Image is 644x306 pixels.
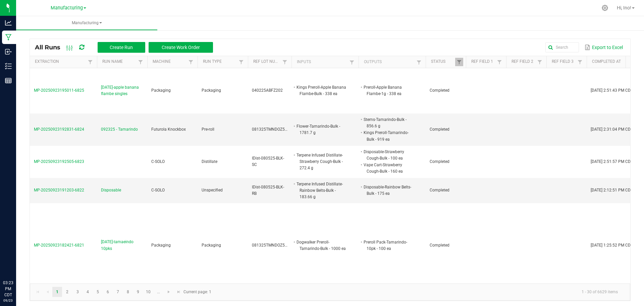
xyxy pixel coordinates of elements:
a: Page 2 [62,287,72,297]
a: Filter [536,58,544,66]
span: [DATE] 2:51:43 PM CDT [591,88,633,93]
span: MP-20250923192505-6823 [34,159,84,164]
inline-svg: Analytics [5,19,12,26]
a: Manufacturing [16,16,157,30]
span: [DATE]-apple banana flambe singles [101,84,143,97]
a: Page 6 [103,287,113,297]
span: Create Run [110,45,133,50]
span: MP-20250923182421-6821 [34,243,84,248]
a: Filter [137,58,145,66]
span: Manufacturing [16,20,157,26]
a: Page 8 [123,287,133,297]
a: Page 10 [144,287,153,297]
a: Page 4 [83,287,93,297]
li: Stems-Tamarindo-Bulk - 856.6 g [363,116,416,129]
span: Packaging [151,88,171,93]
a: Filter [455,58,463,66]
th: Outputs [359,56,426,68]
a: Ref Field 3Sortable [552,59,576,64]
li: Terpene Infused Distillate-Strawberry Cough-Bulk - 272.4 g [296,152,348,172]
span: Manufacturing [51,5,83,11]
a: ExtractionSortable [35,59,86,64]
a: Filter [415,58,423,67]
span: Completed [430,188,449,192]
inline-svg: Reports [5,77,12,84]
span: 081325TMNDOZ502 [252,243,289,248]
span: Packaging [202,88,221,93]
kendo-pager-info: 1 - 30 of 6629 items [215,287,623,298]
li: Kings Preroll-Tamarindo-Bulk - 919 ea [363,129,416,142]
a: StatusSortable [431,59,455,64]
a: Page 5 [93,287,103,297]
span: Futurola Knockbox [151,127,186,132]
span: [DATE] 2:31:04 PM CDT [591,127,633,132]
inline-svg: Inbound [5,48,12,55]
span: Go to the last page [176,289,181,295]
li: Disposable-Strawberry Cough-Bulk - 100 ea [363,148,416,162]
div: All Runs [35,42,218,53]
span: Packaging [151,243,171,248]
a: Filter [187,58,195,66]
p: 03:23 PM CDT [3,280,13,298]
a: Filter [281,58,289,66]
span: C-SOLO [151,159,165,164]
a: Page 3 [73,287,83,297]
li: Flower-Tamarindo-Bulk - 1781.7 g [296,123,348,136]
span: [DATE] 1:25:52 PM CDT [591,243,633,248]
div: Manage settings [601,5,609,11]
a: Page 9 [133,287,143,297]
a: Go to the next page [164,287,174,297]
a: Filter [576,58,584,66]
span: [DATE] 2:12:51 PM CDT [591,188,633,192]
span: Pre-roll [202,127,214,132]
kendo-pager: Current page: 1 [30,283,630,301]
a: Filter [237,58,245,66]
a: Filter [495,58,503,66]
span: Distillate [202,159,217,164]
button: Create Work Order [149,42,213,53]
span: Disposable [101,187,121,193]
li: Preroll Pack-Tamarindo-10pk - 100 ea [363,239,416,252]
span: Packaging [202,243,221,248]
span: Completed [430,88,449,93]
a: Ref Field 2Sortable [512,59,535,64]
span: Completed [430,127,449,132]
a: Page 7 [113,287,123,297]
a: Run NameSortable [102,59,136,64]
th: Inputs [291,56,359,68]
span: MP-20250923195011-6825 [34,88,84,93]
span: Unspecified [202,188,223,192]
span: 040225ABFZ202 [252,88,283,93]
span: Hi, Ino! [617,5,631,10]
span: 092325 - Tamarindo [101,126,138,133]
span: Create Work Order [162,45,200,50]
iframe: Resource center [7,252,27,272]
span: C-SOLO [151,188,165,192]
li: Vape Cart-Strawberry Cough-Bulk - 160 ea [363,162,416,175]
inline-svg: Inventory [5,63,12,70]
span: [DATE]-tamaeindo 10pks [101,239,143,252]
span: [DATE] 2:51:57 PM CDT [591,159,633,164]
input: Search [545,42,579,52]
span: MP-20250923192831-6824 [34,127,84,132]
li: Preroll-Apple Banana Flambe-1g - 338 ea [363,84,416,97]
p: 09/23 [3,298,13,303]
span: IDist-080525-BLK-RB [252,185,284,196]
span: Completed [430,243,449,248]
a: Page 1 [52,287,62,297]
a: Filter [86,58,94,66]
button: Export to Excel [583,42,625,53]
li: Kings Preroll-Apple Banana Flambe-Bulk - 338 ea [296,84,348,97]
a: Page 11 [154,287,163,297]
a: MachineSortable [153,59,186,64]
span: 081325TMNDOZ502 [252,127,289,132]
a: Ref Lot NumberSortable [253,59,280,64]
span: IDist-080525-BLK-SC [252,156,284,167]
inline-svg: Manufacturing [5,34,12,41]
li: Terpene Infused Distillate-Rainbow Belts-Bulk - 183.66 g [296,181,348,201]
a: Filter [348,58,356,67]
span: MP-20250923191203-6822 [34,188,84,192]
button: Create Run [98,42,145,53]
li: Disposable-Rainbow Belts-Bulk - 175 ea [363,184,416,197]
span: Go to the next page [166,289,171,295]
